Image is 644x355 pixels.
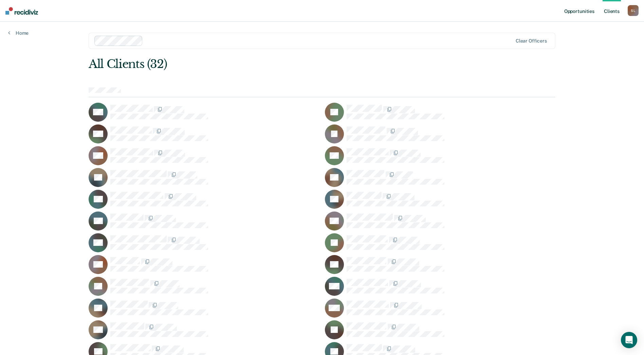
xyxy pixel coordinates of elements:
div: Clear officers [516,38,547,44]
button: SL [628,5,639,16]
div: Open Intercom Messenger [621,332,637,348]
div: S L [628,5,639,16]
a: Home [8,30,29,36]
div: All Clients (32) [89,57,462,71]
img: Recidiviz [5,7,38,15]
